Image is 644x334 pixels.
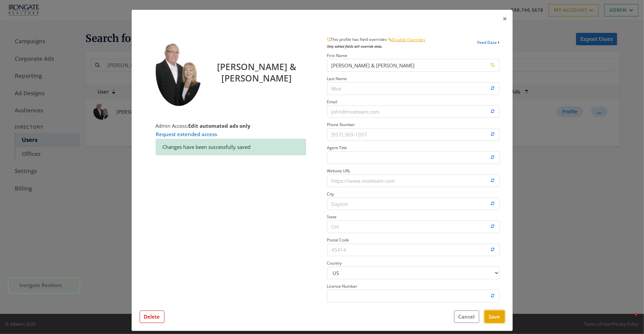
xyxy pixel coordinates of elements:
small: City [327,191,334,197]
iframe: Intercom live chat [621,311,637,327]
button: Close [498,10,513,28]
small: Postal Code [327,237,349,243]
div: Changes have been successfully saved [156,139,306,155]
input: City [327,198,500,210]
small: Agent Title [327,145,347,151]
input: Website URL [327,174,500,187]
span: Admin Access: [156,122,251,129]
input: Phone Number [327,128,500,141]
input: State [327,221,500,233]
button: Irongate Realtors [8,278,80,294]
button: Save [485,311,505,323]
input: Postal Code [327,244,500,256]
small: Website URL [327,168,351,174]
small: First Name [327,53,348,58]
span: Only edited fields will override data. [327,44,383,49]
small: Phone Number [327,122,355,127]
img: John & Marty Moe profile [156,37,202,106]
button: Feed Data [478,37,500,51]
button: Disable Overrides [388,37,426,44]
input: Email [327,105,500,118]
button: Cancel [454,311,479,323]
span: × [503,13,507,24]
input: Last Name [327,82,500,95]
span: This profile has field overrides [327,34,388,42]
input: Agent Title [327,151,500,164]
select: Country [327,267,500,279]
input: License Number [327,290,500,302]
small: License Number [327,283,358,289]
button: Delete [140,311,164,323]
span: Irongate Realtors [20,281,62,289]
small: Last Name [327,76,347,81]
small: Email [327,99,338,105]
small: Country [327,260,342,266]
strong: Edit automated ads only [189,122,251,129]
input: First Name [327,59,500,71]
small: State [327,214,337,220]
button: Request extended access [156,130,218,138]
h3: [PERSON_NAME] & [PERSON_NAME] [207,56,306,84]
